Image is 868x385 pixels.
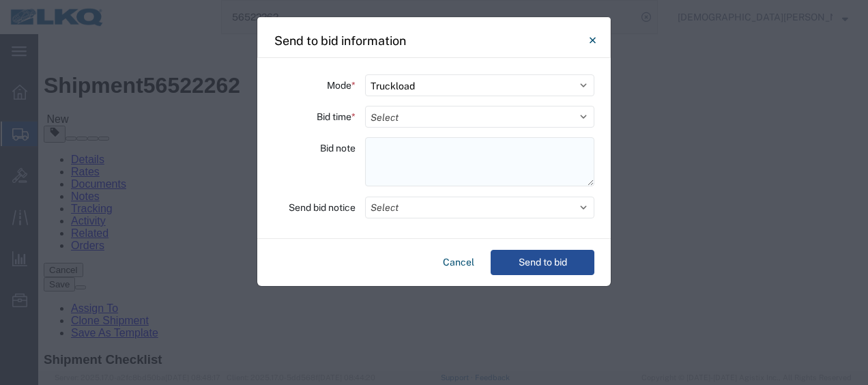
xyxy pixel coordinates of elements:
[289,197,356,218] label: Send bid notice
[579,27,606,54] button: Close
[327,74,356,96] label: Mode
[274,31,406,50] h4: Send to bid information
[491,250,594,275] button: Send to bid
[317,106,356,128] label: Bid time
[320,137,356,159] label: Bid note
[437,250,480,275] button: Cancel
[365,197,594,218] button: Select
